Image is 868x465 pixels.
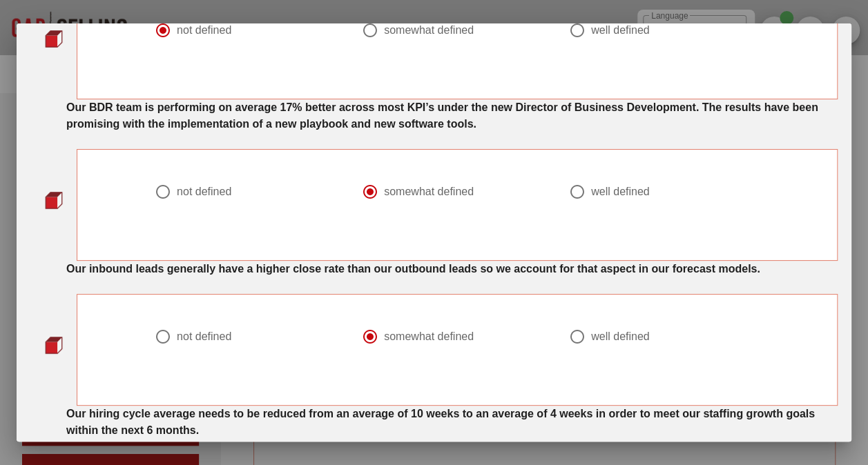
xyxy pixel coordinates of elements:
div: not defined [177,330,231,344]
div: not defined [177,23,231,37]
img: question-bullet-actve.png [45,191,63,209]
div: well defined [591,185,650,199]
div: not defined [177,185,231,199]
div: well defined [591,23,650,37]
img: question-bullet-actve.png [45,30,63,48]
img: question-bullet-actve.png [45,336,63,354]
strong: Our inbound leads generally have a higher close rate than our outbound leads so we account for th... [66,263,760,275]
strong: Our hiring cycle average needs to be reduced from an average of 10 weeks to an average of 4 weeks... [66,408,815,436]
div: somewhat defined [384,185,474,199]
div: somewhat defined [384,330,474,344]
div: well defined [591,330,650,344]
div: somewhat defined [384,23,474,37]
strong: Our BDR team is performing on average 17% better across most KPI’s under the new Director of Busi... [66,101,818,130]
